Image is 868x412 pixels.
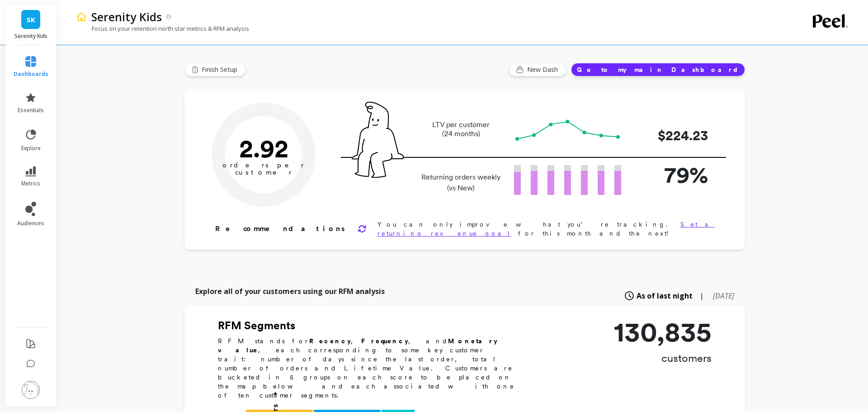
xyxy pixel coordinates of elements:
button: New Dash [509,63,566,76]
span: audiences [17,220,44,227]
p: Returning orders weekly (vs New) [419,172,503,194]
p: Serenity Kids [91,9,162,24]
p: 130,835 [614,318,712,346]
text: 2.92 [239,133,288,163]
p: customers [614,351,712,365]
span: SK [27,14,35,25]
span: New Dash [527,65,561,74]
p: RFM stands for , , and , each corresponding to some key customer trait: number of days since the ... [218,336,525,400]
h2: RFM Segments [218,318,525,333]
tspan: customer [235,168,292,176]
tspan: orders per [222,161,305,169]
p: Focus on your retention north star metrics & RFM analysis [76,24,249,33]
span: explore [21,145,41,152]
img: pal seatted on line [352,102,404,178]
span: As of last night [637,290,693,301]
button: Finish Setup [184,63,246,76]
b: Frequency [361,337,408,345]
span: essentials [18,107,44,114]
p: $224.23 [636,125,708,146]
p: LTV per customer (24 months) [419,120,503,138]
img: header icon [76,11,87,22]
b: Recency [309,337,351,345]
p: Explore all of your customers using our RFM analysis [195,286,385,297]
span: Finish Setup [202,65,240,74]
span: metrics [21,180,40,187]
img: profile picture [22,381,40,399]
p: Recommendations [215,223,347,234]
span: | [700,290,704,301]
p: 79% [636,158,708,192]
p: Serenity Kids [14,33,47,40]
button: Go to my main Dashboard [571,63,745,76]
p: You can only improve what you’re tracking. for this month and the next! [377,220,716,238]
span: dashboards [14,71,48,78]
span: [DATE] [713,291,734,301]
